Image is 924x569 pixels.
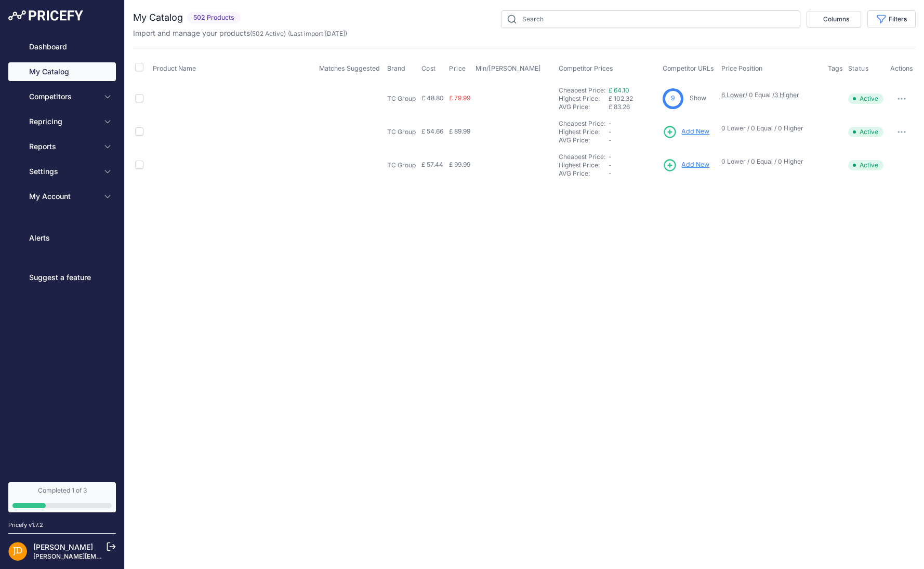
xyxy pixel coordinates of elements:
[421,64,436,73] span: Cost
[671,94,675,103] span: 9
[559,64,613,72] span: Competitor Prices
[8,112,116,131] button: Repricing
[681,160,709,170] span: Add New
[449,64,466,73] span: Price
[559,153,605,161] a: Cheapest Price:
[609,95,633,102] span: £ 102.32
[559,136,609,144] div: AVG Price:
[8,37,116,56] a: Dashboard
[559,103,609,111] div: AVG Price:
[867,10,916,28] button: Filters
[29,116,97,127] span: Repricing
[501,10,800,28] input: Search
[449,94,470,102] span: £ 79.99
[609,161,612,169] span: -
[559,169,609,178] div: AVG Price:
[8,62,116,81] a: My Catalog
[848,160,883,170] span: Active
[29,91,97,102] span: Competitors
[421,94,444,102] span: £ 48.80
[848,64,871,73] button: Status
[559,161,609,169] div: Highest Price:
[609,86,629,94] a: £ 64.10
[848,64,869,73] span: Status
[387,128,417,136] p: TC Group
[133,28,347,38] p: Import and manage your products
[8,162,116,181] button: Settings
[252,30,284,37] a: 502 Active
[29,166,97,177] span: Settings
[8,521,43,530] div: Pricefy v1.7.2
[421,64,438,73] button: Cost
[8,137,116,156] button: Reports
[153,64,196,72] span: Product Name
[133,10,183,25] h2: My Catalog
[12,486,112,495] div: Completed 1 of 3
[721,124,817,133] p: 0 Lower / 0 Equal / 0 Higher
[721,157,817,166] p: 0 Lower / 0 Equal / 0 Higher
[681,127,709,137] span: Add New
[8,37,116,470] nav: Sidebar
[449,127,470,135] span: £ 89.99
[29,141,97,152] span: Reports
[828,64,843,72] span: Tags
[890,64,913,72] span: Actions
[387,95,417,103] p: TC Group
[663,125,709,139] a: Add New
[848,94,883,104] span: Active
[421,127,443,135] span: £ 54.66
[721,91,817,99] p: / 0 Equal /
[250,30,286,37] span: ( )
[559,128,609,136] div: Highest Price:
[848,127,883,137] span: Active
[609,103,658,111] div: £ 83.26
[319,64,380,72] span: Matches Suggested
[609,136,612,144] span: -
[29,191,97,202] span: My Account
[609,120,612,127] span: -
[8,268,116,287] a: Suggest a feature
[609,169,612,177] span: -
[421,161,443,168] span: £ 57.44
[33,542,93,551] a: [PERSON_NAME]
[476,64,541,72] span: Min/[PERSON_NAME]
[387,64,405,72] span: Brand
[609,128,612,136] span: -
[33,552,245,560] a: [PERSON_NAME][EMAIL_ADDRESS][PERSON_NAME][DOMAIN_NAME]
[8,482,116,512] a: Completed 1 of 3
[774,91,799,99] a: 3 Higher
[690,94,706,102] a: Show
[807,11,861,28] button: Columns
[449,64,468,73] button: Price
[721,91,745,99] a: 6 Lower
[721,64,762,72] span: Price Position
[288,30,347,37] span: (Last import [DATE])
[559,86,605,94] a: Cheapest Price:
[8,87,116,106] button: Competitors
[609,153,612,161] span: -
[187,12,241,24] span: 502 Products
[387,161,417,169] p: TC Group
[559,120,605,127] a: Cheapest Price:
[8,187,116,206] button: My Account
[559,95,609,103] div: Highest Price:
[663,158,709,173] a: Add New
[8,229,116,247] a: Alerts
[8,10,83,21] img: Pricefy Logo
[663,64,714,72] span: Competitor URLs
[449,161,470,168] span: £ 99.99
